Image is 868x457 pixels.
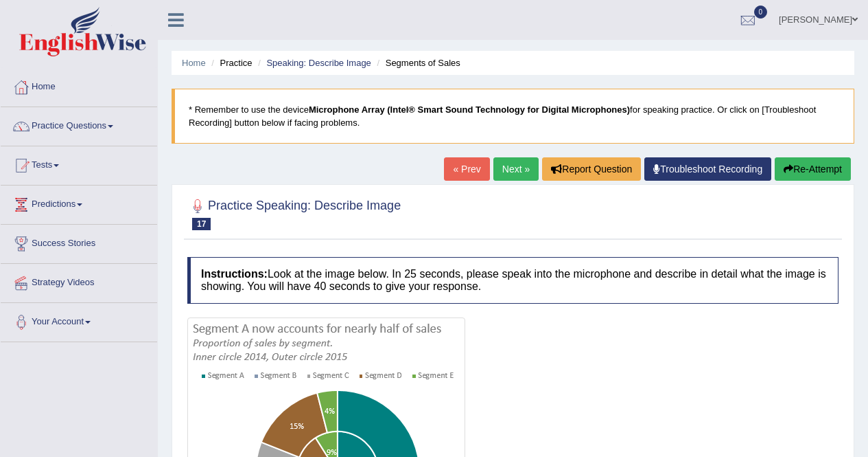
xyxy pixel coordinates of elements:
[444,157,489,181] a: « Prev
[187,196,401,230] h2: Practice Speaking: Describe Image
[182,58,206,68] a: Home
[1,186,157,220] a: Predictions
[192,218,211,230] span: 17
[309,104,630,115] b: Microphone Array (Intel® Smart Sound Technology for Digital Microphones)
[208,56,252,69] li: Practice
[187,257,838,303] h4: Look at the image below. In 25 seconds, please speak into the microphone and describe in detail w...
[1,303,157,337] a: Your Account
[775,157,851,181] button: Re-Attempt
[1,68,157,102] a: Home
[1,225,157,259] a: Success Stories
[1,146,157,181] a: Tests
[373,56,460,69] li: Segments of Sales
[1,107,157,142] a: Practice Questions
[644,157,771,181] a: Troubleshoot Recording
[266,58,371,68] a: Speaking: Describe Image
[1,264,157,298] a: Strategy Videos
[172,89,854,144] blockquote: * Remember to use the device for speaking practice. Or click on [Troubleshoot Recording] button b...
[754,5,768,19] span: 0
[493,157,539,181] a: Next »
[201,268,268,280] b: Instructions:
[542,157,641,181] button: Report Question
